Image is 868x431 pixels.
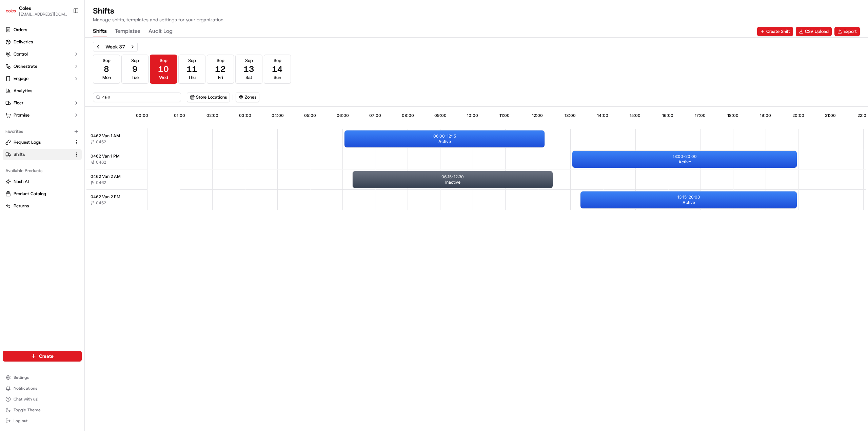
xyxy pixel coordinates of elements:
button: Returns [3,201,82,211]
span: Shifts [14,151,25,158]
span: 07:00 [369,113,381,118]
button: Next week [128,42,137,52]
span: 14:00 [597,113,608,118]
button: Zones [236,92,259,102]
div: We're available if you need us! [23,71,86,77]
span: Sep [103,58,111,64]
span: Sat [245,75,252,81]
p: 13:00 - 20:00 [673,154,697,159]
button: Settings [3,373,82,382]
div: Favorites [3,126,82,137]
span: Promise [14,112,29,118]
button: Shifts [93,26,107,37]
img: Coles [5,5,16,16]
span: Coles [19,5,31,12]
div: Start new chat [23,65,111,71]
span: 0462 Van 1 PM [91,153,120,159]
a: Product Catalog [5,191,79,197]
span: Active [438,139,451,144]
a: Orders [3,24,82,35]
span: Log out [14,418,27,424]
a: Powered byPylon [48,115,82,120]
span: 12:00 [532,113,543,118]
span: Pylon [67,115,82,120]
span: Settings [14,375,29,380]
span: Active [683,200,695,205]
span: 09:00 [434,113,447,118]
button: Export [834,27,860,36]
img: Nash [7,7,20,20]
p: 13:15 - 20:00 [677,194,700,200]
button: Start new chat [115,67,123,75]
button: Chat with us! [3,394,82,404]
span: 02:00 [206,113,218,118]
button: Log out [3,416,82,426]
a: CSV Upload [796,27,832,36]
span: Toggle Theme [14,407,41,413]
button: Sep10Wed [150,55,177,84]
span: 05:00 [304,113,316,118]
span: Engage [14,76,28,82]
span: Product Catalog [14,191,46,197]
button: 0462 [91,200,106,206]
button: Engage [3,73,82,84]
button: Orchestrate [3,61,82,72]
span: Sep [131,58,139,64]
span: 21:00 [825,113,836,118]
button: [EMAIL_ADDRESS][DOMAIN_NAME] [19,12,67,17]
button: Audit Log [149,26,173,37]
a: Nash AI [5,179,79,185]
span: Sun [274,75,281,81]
span: 06:00 [337,113,349,118]
span: Thu [188,75,196,81]
span: Active [678,159,691,165]
span: 10 [158,64,169,75]
span: Sep [274,58,281,64]
span: 19:00 [760,113,771,118]
button: Nash AI [3,176,82,187]
button: Fleet [3,98,82,108]
button: Store Locations [187,92,230,102]
div: 📗 [7,99,12,104]
span: Control [14,51,28,57]
div: Available Products [3,165,82,176]
span: 16:00 [662,113,673,118]
span: 15:00 [630,113,640,118]
a: Deliveries [3,37,82,47]
span: 0462 Van 2 PM [91,194,120,200]
span: Returns [14,203,29,209]
a: Request Logs [5,139,71,145]
span: 00:00 [136,113,148,118]
span: Request Logs [14,139,41,145]
p: Manage shifts, templates and settings for your organization [93,16,223,23]
a: Shifts [5,151,71,158]
span: 0462 [96,160,106,165]
span: 04:00 [272,113,284,118]
button: Product Catalog [3,188,82,199]
button: Sep13Sat [235,55,262,84]
span: Analytics [14,88,32,94]
button: Store Locations [187,93,230,102]
span: Sep [188,58,196,64]
div: 💻 [57,99,63,104]
button: Promise [3,110,82,121]
span: API Documentation [64,98,109,105]
h1: Shifts [93,5,223,16]
a: Returns [5,203,79,209]
button: Shifts [3,149,82,160]
a: 💻API Documentation [55,96,112,108]
span: 08:00 [402,113,414,118]
span: Orders [14,27,27,33]
span: 03:00 [239,113,251,118]
span: 17:00 [695,113,706,118]
span: Notifications [14,386,37,391]
button: Zones [236,93,259,102]
span: 9 [132,64,138,75]
button: Control [3,49,82,60]
button: Templates [115,26,140,37]
button: ColesColes[EMAIL_ADDRESS][DOMAIN_NAME] [3,3,70,19]
a: 📗Knowledge Base [4,96,55,108]
span: Mon [102,75,111,81]
span: 0462 [96,200,106,206]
